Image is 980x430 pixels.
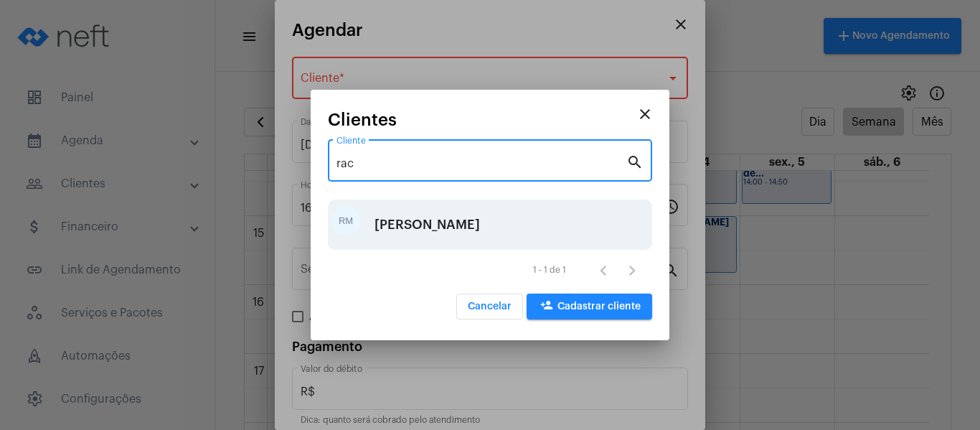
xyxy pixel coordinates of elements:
[538,302,641,312] span: Cadastrar cliente
[538,299,555,316] mat-icon: person_add
[331,207,360,235] div: RM
[626,153,644,170] mat-icon: search
[328,111,397,129] span: Clientes
[468,302,512,312] span: Cancelar
[374,203,480,246] div: [PERSON_NAME]
[533,266,566,275] div: 1 - 1 de 1
[336,157,626,170] input: Pesquisar cliente
[636,106,654,123] mat-icon: close
[618,256,646,284] button: Próxima página
[527,294,652,319] button: Cadastrar cliente
[589,256,618,284] button: Página anterior
[456,294,523,319] button: Cancelar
